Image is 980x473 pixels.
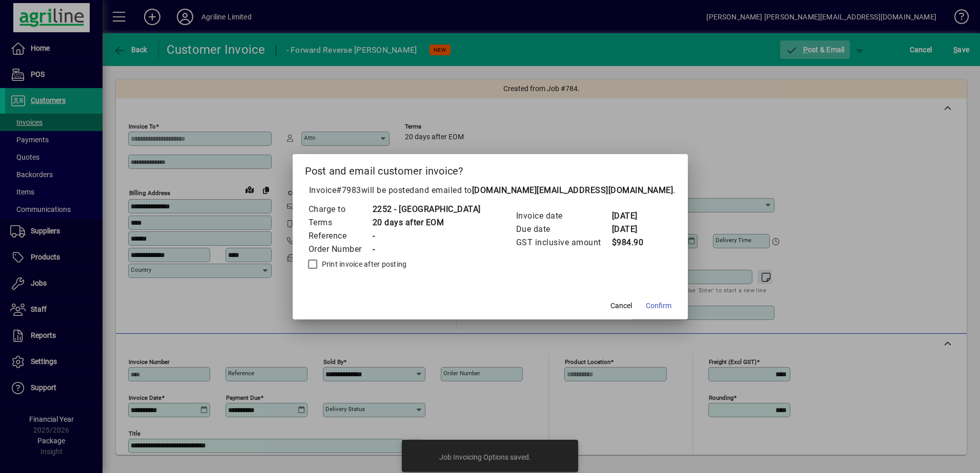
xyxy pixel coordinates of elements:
[372,229,481,243] td: -
[646,300,671,311] span: Confirm
[605,297,638,315] button: Cancel
[415,185,673,195] span: and emailed to
[308,203,372,216] td: Charge to
[305,184,676,197] p: Invoice will be posted .
[372,216,481,229] td: 20 days after EOM
[472,185,673,195] b: [DOMAIN_NAME][EMAIL_ADDRESS][DOMAIN_NAME]
[611,209,652,223] td: [DATE]
[516,236,611,249] td: GST inclusive amount
[336,185,361,195] span: #7983
[516,223,611,236] td: Due date
[611,236,652,249] td: $984.90
[642,297,676,315] button: Confirm
[610,300,632,311] span: Cancel
[320,259,407,269] label: Print invoice after posting
[293,154,688,184] h2: Post and email customer invoice?
[372,243,481,256] td: -
[611,223,652,236] td: [DATE]
[308,243,372,256] td: Order Number
[372,203,481,216] td: 2252 - [GEOGRAPHIC_DATA]
[308,216,372,229] td: Terms
[516,209,611,223] td: Invoice date
[308,229,372,243] td: Reference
